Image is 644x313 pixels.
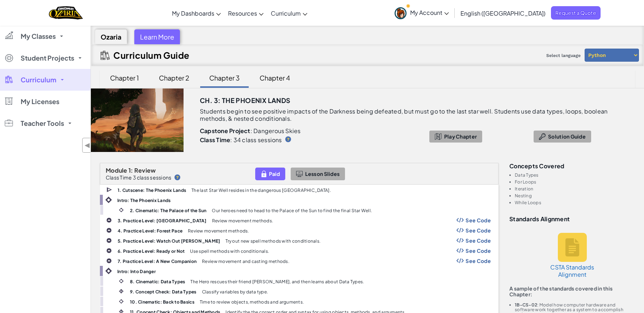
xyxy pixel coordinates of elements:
span: See Code [466,238,491,243]
p: The Hero rescues their friend [PERSON_NAME], and then learns about Data Types. [190,279,364,284]
span: See Code [466,248,491,254]
span: Lesson Slides [305,171,340,177]
li: Data Types [515,173,635,177]
img: Show Code Logo [456,228,464,233]
img: IconInteractive.svg [118,288,125,295]
img: Show Code Logo [456,218,464,223]
img: Show Code Logo [456,238,464,243]
p: Review movement methods. [212,218,273,223]
img: IconCinematic.svg [118,278,125,284]
h3: Standards Alignment [509,216,635,222]
span: My Licenses [21,98,59,105]
p: Classify variables by data type. [202,289,268,294]
img: Show Code Logo [456,248,464,253]
span: See Code [466,217,491,223]
b: 6. Practice Level: Ready or Not [118,248,185,254]
img: Show Code Logo [456,258,464,263]
button: Lesson Slides [291,168,345,180]
span: Solution Guide [548,133,586,139]
span: Paid [269,171,280,177]
a: My Account [391,1,453,24]
b: 2. Cinematic: The Palace of the Sun [130,208,206,213]
img: IconIntro.svg [105,197,112,203]
img: IconHint.svg [285,136,291,142]
p: Use spell methods with conditionals. [190,249,269,254]
p: Class Time 3 class sessions [106,174,171,180]
p: Students begin to see positive impacts of the Darkness being defeated, but must go to the last st... [200,108,617,122]
span: Curriculum [271,9,301,17]
div: Chapter 1 [103,69,146,86]
img: IconCinematic.svg [118,298,125,305]
a: Request a Quote [551,6,601,20]
span: Select language [543,50,584,61]
p: Our heroes need to head to the Palace of the Sun to find the final Star Well. [212,208,372,213]
li: Iteration [515,186,635,191]
h5: CSTA Standards Alignment [549,264,596,278]
span: Review [134,166,156,174]
p: The last Star Well resides in the dangerous [GEOGRAPHIC_DATA]. [191,188,331,193]
b: 9. Concept Check: Data Types [130,289,197,295]
b: 10. Cinematic: Back to Basics [130,299,194,305]
span: Teacher Tools [21,120,64,127]
b: 4. Practice Level: Forest Pace [118,228,182,234]
p: Time to review objects, methods and arguments. [200,300,304,304]
b: Intro: The Phoenix Lands [117,198,171,203]
li: Nesting [515,193,635,198]
span: 1: [129,166,133,174]
img: IconHint.svg [174,174,180,180]
h2: Curriculum Guide [113,50,190,60]
button: Play Chapter [429,131,482,143]
b: 7. Practice Level: A New Companion [118,259,197,264]
img: IconIntro.svg [105,268,112,274]
li: For Loops [515,180,635,184]
p: Review movement and casting methods. [202,259,289,264]
b: 1B-CS-02 [515,302,537,308]
div: Learn More [134,29,180,44]
img: IconPaidLevel.svg [261,170,267,178]
p: Try out new spell methods with conditionals. [226,239,320,243]
p: A sample of the standards covered in this Chapter: [509,285,635,297]
b: Capstone Project [200,127,251,135]
span: Student Projects [21,55,74,61]
img: IconPracticeLevel.svg [106,248,112,254]
a: CSTA Standards Alignment [545,226,599,285]
span: See Code [466,227,491,233]
span: Resources [228,9,257,17]
a: My Dashboards [168,3,224,23]
li: While Loops [515,200,635,205]
span: Module [106,166,127,174]
a: Ozaria by CodeCombat logo [49,5,83,20]
a: Resources [224,3,267,23]
span: English ([GEOGRAPHIC_DATA]) [460,9,546,17]
span: Curriculum [21,77,56,83]
span: ◀ [84,140,91,151]
div: Chapter 3 [202,69,247,86]
a: English ([GEOGRAPHIC_DATA]) [457,3,549,23]
div: Chapter 4 [252,69,297,86]
b: Intro: Into Danger [117,269,156,274]
h3: Concepts covered [509,163,635,169]
span: My Classes [21,33,56,40]
b: 1. Cutscene: The Phoenix Lands [118,188,186,193]
a: Curriculum [267,3,311,23]
b: 3. Practice Level: [GEOGRAPHIC_DATA] [118,218,207,223]
img: IconPracticeLevel.svg [106,227,112,233]
p: : 34 class sessions [200,136,282,144]
img: IconPracticeLevel.svg [106,217,112,223]
span: See Code [466,258,491,264]
span: My Dashboards [172,9,214,17]
span: Play Chapter [444,133,477,139]
div: Chapter 2 [152,69,197,86]
img: IconCurriculumGuide.svg [101,51,110,60]
b: 8. Cinematic: Data Types [130,279,185,284]
img: IconCutscene.svg [106,186,113,193]
img: avatar [395,7,407,19]
img: IconPracticeLevel.svg [106,238,112,243]
h3: Ch. 3: The Phoenix Lands [200,95,291,106]
span: My Account [410,9,449,16]
button: Solution Guide [534,131,591,143]
img: IconCinematic.svg [118,207,125,213]
p: : Dangerous Skies [200,127,404,135]
img: Home [49,5,83,20]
